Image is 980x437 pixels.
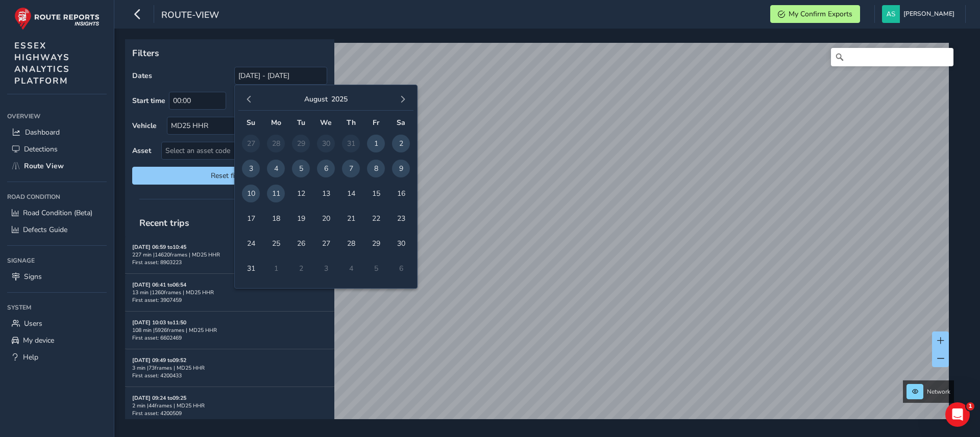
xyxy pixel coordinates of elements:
strong: [DATE] 06:59 to 10:45 [132,243,186,251]
a: Route View [7,158,107,174]
span: Sa [397,118,405,127]
span: 26 [292,235,310,252]
span: 2 [392,135,410,152]
span: 24 [242,235,260,252]
div: Overview [7,109,107,124]
span: 1 [966,402,974,410]
a: Detections [7,141,107,158]
div: 108 min | 5926 frames | MD25 HHR [132,326,327,334]
button: 2025 [331,94,348,104]
span: Tu [297,118,305,127]
img: diamond-layout [882,5,900,23]
span: Detections [24,144,58,154]
div: Road Condition [7,189,107,204]
span: Route View [24,161,64,171]
span: 28 [342,235,360,252]
span: Dashboard [25,127,60,137]
div: 227 min | 14620 frames | MD25 HHR [132,251,327,259]
label: Vehicle [132,121,157,131]
span: 8 [367,160,385,177]
span: My Confirm Exports [789,9,852,19]
input: Search [831,48,953,66]
a: Signs [7,268,107,285]
strong: [DATE] 10:03 to 11:50 [132,319,186,326]
span: route-view [161,9,219,23]
span: Th [347,118,356,127]
span: ESSEX HIGHWAYS ANALYTICS PLATFORM [14,40,70,87]
iframe: Intercom live chat [945,402,970,427]
span: First asset: 8903223 [132,259,182,266]
span: 13 [317,185,335,202]
span: Fr [373,118,379,127]
span: 5 [292,160,310,177]
span: 27 [317,235,335,252]
span: 21 [342,210,360,227]
span: [PERSON_NAME] [903,5,954,23]
button: August [304,94,328,104]
span: Road Condition (Beta) [23,208,92,218]
span: Mo [271,118,281,127]
span: 25 [267,235,285,252]
span: First asset: 4200433 [132,372,182,379]
span: 18 [267,210,285,227]
strong: [DATE] 09:24 to 09:25 [132,394,186,402]
span: 9 [392,160,410,177]
img: rr logo [14,7,100,30]
a: My device [7,332,107,349]
div: 3 min | 73 frames | MD25 HHR [132,364,327,372]
span: First asset: 3907459 [132,296,182,304]
span: 30 [392,235,410,252]
span: 11 [267,185,285,202]
span: 31 [242,260,260,277]
span: First asset: 6602469 [132,334,182,342]
div: 2 min | 44 frames | MD25 HHR [132,402,327,409]
span: My device [23,336,54,345]
span: Help [23,352,38,362]
div: 13 min | 1260 frames | MD25 HHR [132,289,327,296]
strong: [DATE] 06:41 to 06:54 [132,281,186,289]
div: System [7,300,107,315]
div: Signage [7,253,107,268]
span: 19 [292,210,310,227]
span: Recent trips [132,210,197,236]
p: Filters [132,46,327,60]
span: Reset filters [140,171,320,181]
span: Signs [24,272,42,281]
span: Network [927,388,950,396]
span: Users [24,319,42,328]
span: 15 [367,185,385,202]
label: Asset [132,146,151,156]
span: 17 [242,210,260,227]
span: 7 [342,160,360,177]
span: 20 [317,210,335,227]
span: Defects Guide [23,225,67,235]
button: My Confirm Exports [770,5,860,23]
canvas: Map [129,43,949,431]
span: 29 [367,235,385,252]
span: 3 [242,160,260,177]
div: MD25 HHR [167,117,310,134]
strong: [DATE] 09:49 to 09:52 [132,356,186,364]
span: 16 [392,185,410,202]
label: Start time [132,96,165,106]
span: 10 [242,185,260,202]
span: 22 [367,210,385,227]
button: Reset filters [132,167,327,185]
a: Help [7,349,107,366]
span: 14 [342,185,360,202]
a: Road Condition (Beta) [7,204,107,221]
label: Dates [132,71,152,81]
span: 1 [367,135,385,152]
span: 4 [267,160,285,177]
a: Users [7,315,107,332]
span: Select an asset code [162,142,310,159]
a: Defects Guide [7,221,107,238]
span: First asset: 4200509 [132,409,182,417]
span: 6 [317,160,335,177]
span: Su [247,118,255,127]
span: 23 [392,210,410,227]
button: [PERSON_NAME] [882,5,958,23]
span: We [320,118,332,127]
a: Dashboard [7,124,107,141]
span: 12 [292,185,310,202]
